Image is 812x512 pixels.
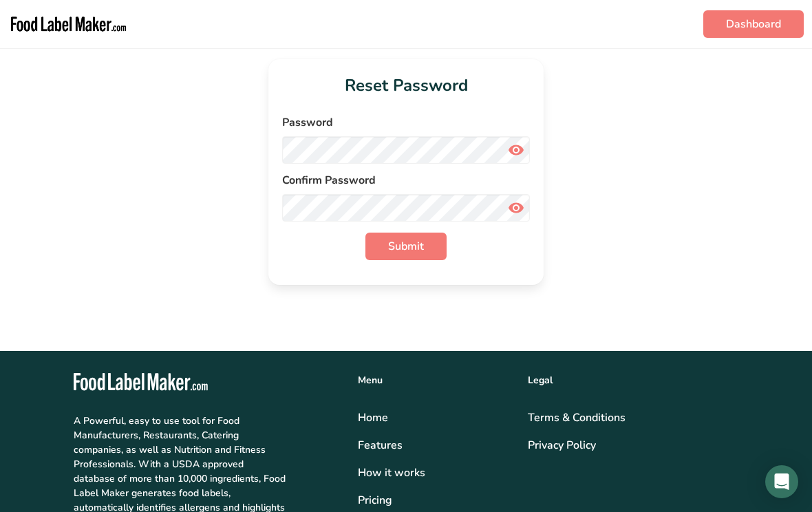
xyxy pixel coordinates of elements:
a: Privacy Policy [528,437,738,454]
label: Confirm Password [282,172,530,189]
div: Menu [358,373,512,387]
span: Submit [388,238,424,255]
div: Legal [528,373,738,387]
a: Terms & Conditions [528,409,738,426]
div: Open Intercom Messenger [765,465,798,498]
a: Dashboard [703,10,804,38]
button: Submit [365,233,447,260]
a: Features [358,437,512,454]
img: Food Label Maker [8,6,129,43]
h1: Reset Password [282,73,530,98]
div: How it works [358,465,512,481]
a: Pricing [358,492,512,509]
label: Password [282,114,530,131]
a: Home [358,409,512,426]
